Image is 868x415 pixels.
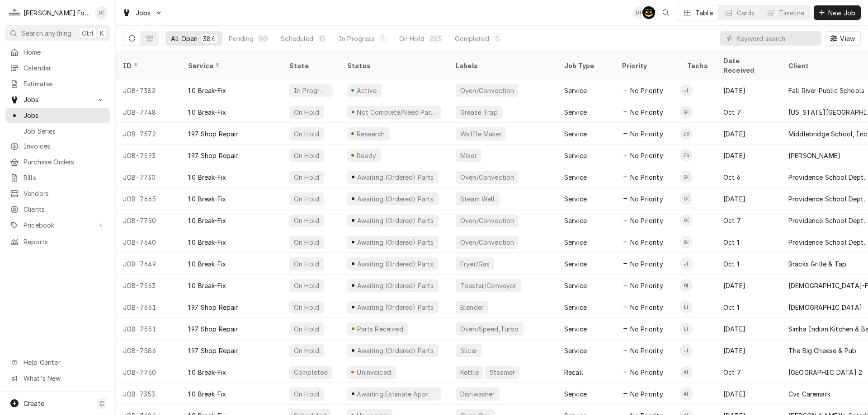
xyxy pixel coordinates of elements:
div: On Hold [293,324,320,334]
div: [PERSON_NAME] [788,151,840,160]
div: Service [564,324,587,334]
div: JOB-7563 [116,275,181,296]
button: New Job [814,5,861,20]
span: Jobs [136,8,151,18]
button: Search anythingCtrlK [5,25,110,41]
div: Oct 1 [716,296,781,318]
div: Awaiting (Ordered) Parts [356,281,434,290]
div: JOB-7572 [116,123,181,145]
div: Steamer [489,368,516,377]
span: No Priority [630,281,663,290]
div: Marshall Food Equipment Service's Avatar [8,6,21,19]
div: L( [680,322,693,335]
div: Research [356,129,387,139]
div: [DATE] [716,275,781,296]
span: No Priority [630,194,663,204]
div: Derek Testa (81)'s Avatar [632,6,645,19]
div: On Hold [293,389,320,399]
div: Providence School Dept. [788,216,865,225]
div: [DATE] [716,188,781,210]
span: Jobs [24,111,105,120]
div: ZS [680,127,693,140]
a: Calendar [5,61,110,75]
div: AT [642,6,655,19]
div: Service [564,281,587,290]
div: Slicer [459,346,478,355]
span: Invoices [24,141,105,151]
div: J( [680,84,693,97]
div: JOB-7665 [116,188,181,210]
div: Active [355,86,378,95]
div: JOB-7353 [116,383,181,405]
div: [DATE] [716,340,781,361]
div: JOB-7661 [116,296,181,318]
div: Kettle [459,368,480,377]
button: Open search [659,5,673,20]
a: Estimates [5,76,110,91]
div: On Hold [293,151,320,160]
div: Jose DeMelo (37)'s Avatar [680,344,693,357]
span: Reports [24,237,105,247]
div: Middlebridge School, Inc [788,129,867,139]
div: Grease Trap [459,107,499,117]
div: 1.0 Break-Fix [188,107,226,117]
div: Oven/Convection [459,216,515,225]
div: Service [564,173,587,182]
a: Job Series [5,124,110,139]
div: All Open [171,34,198,43]
div: 5 [495,34,500,43]
div: 283 [430,34,441,43]
div: Awaiting (Ordered) Parts [356,259,434,269]
div: Techs [687,61,709,70]
div: Completed [293,368,329,377]
div: Awaiting Estimate Approval [356,389,438,399]
div: Adam Testa's Avatar [642,6,655,19]
div: Oven/Convection [459,173,515,182]
a: Go to What's New [5,371,110,386]
div: On Hold [293,281,320,290]
div: Service [564,216,587,225]
span: Job Series [24,126,105,136]
span: C [99,399,104,408]
div: Zz Pending No Schedule's Avatar [680,127,693,140]
div: JOB-7760 [116,361,181,383]
input: Keyword search [736,31,817,46]
span: K [100,28,104,38]
div: State [289,61,333,70]
div: ZS [680,149,693,162]
div: M [8,6,21,19]
div: G( [680,106,693,118]
a: Bills [5,170,110,185]
div: Service [564,129,587,139]
div: Providence School Dept. [788,194,865,204]
div: James Lunney (128)'s Avatar [680,84,693,97]
div: 1.97 Shop Repair [188,303,238,312]
div: Oct 7 [716,361,781,383]
div: 1.0 Break-Fix [188,259,226,269]
a: Go to Jobs [5,92,110,107]
div: Service [564,107,587,117]
div: Priority [622,61,671,70]
div: Oven/Speed,Turbo [459,324,520,334]
div: Awaiting (Ordered) Parts [356,216,434,225]
div: 1.0 Break-Fix [188,368,226,377]
div: Oven/Convection [459,238,515,247]
div: Fall River Public Schools [788,86,864,95]
a: Go to Help Center [5,355,110,370]
div: On Hold [399,34,425,43]
span: No Priority [630,346,663,355]
div: Luis (54)'s Avatar [680,301,693,313]
div: 1.97 Shop Repair [188,151,238,160]
span: Create [24,400,44,407]
a: Jobs [5,108,110,123]
div: On Hold [293,216,320,225]
span: Calendar [24,63,105,73]
span: What's New [24,373,104,383]
div: Providence School Dept. [788,238,865,247]
div: D( [632,6,645,19]
div: J( [680,257,693,270]
div: Bracks Grille & Tap [788,259,846,269]
div: [DATE] [716,145,781,166]
div: J( [680,344,693,357]
div: ID [123,61,172,70]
